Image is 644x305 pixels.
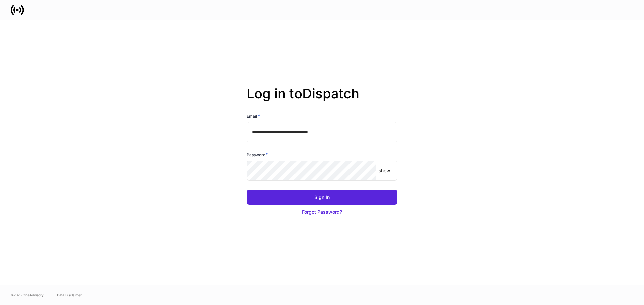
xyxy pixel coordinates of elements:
h6: Email [247,112,260,119]
div: Sign In [314,194,330,201]
a: Data Disclaimer [57,292,82,298]
button: Sign In [247,190,397,205]
span: © 2025 OneAdvisory [11,292,44,298]
div: Forgot Password? [302,209,342,215]
h6: Password [247,151,268,158]
button: Forgot Password? [247,205,397,219]
p: show [379,167,390,174]
h2: Log in to Dispatch [247,86,397,112]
